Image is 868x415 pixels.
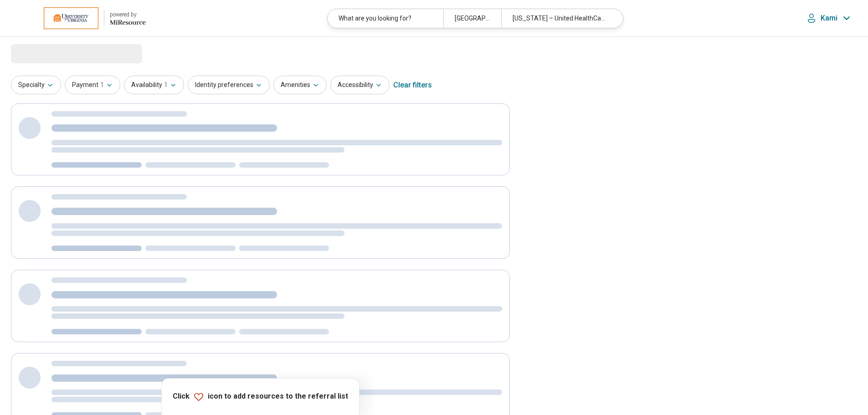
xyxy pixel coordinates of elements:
span: 1 [100,80,104,90]
div: [GEOGRAPHIC_DATA], [GEOGRAPHIC_DATA] [443,9,501,28]
div: [US_STATE] – United HealthCare Student Resources [501,9,617,28]
p: Kami [821,14,837,23]
button: Specialty [11,76,61,94]
p: Click icon to add resources to the referral list [173,391,348,402]
button: Accessibility [330,76,390,94]
span: 1 [164,80,168,90]
button: Amenities [273,76,327,94]
div: What are you looking for? [328,9,443,28]
div: powered by [110,10,146,19]
button: Payment1 [65,76,120,94]
button: Availability1 [124,76,184,94]
div: Clear filters [393,74,432,96]
a: University of Virginiapowered by [15,7,146,29]
span: Loading... [11,44,87,62]
button: Identity preferences [188,76,270,94]
img: University of Virginia [44,7,98,29]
